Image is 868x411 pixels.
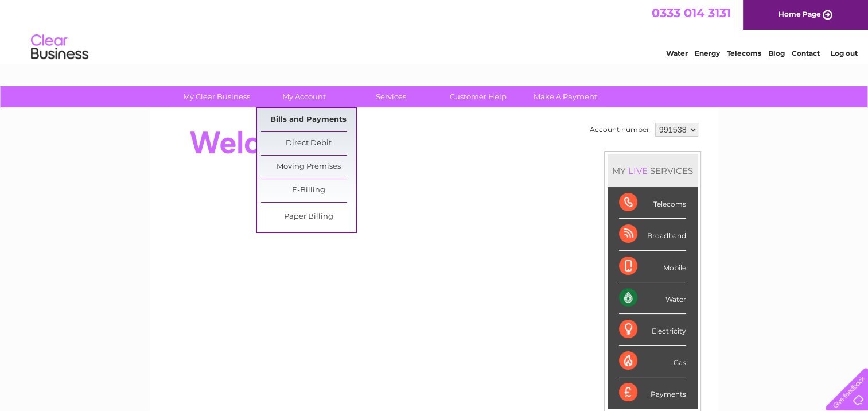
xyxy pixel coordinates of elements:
a: Water [666,49,688,57]
a: 0333 014 3131 [652,6,731,20]
div: Water [619,282,686,314]
a: My Account [256,86,351,107]
div: Broadband [619,219,686,250]
img: logo.png [30,30,89,65]
a: Paper Billing [261,205,356,228]
a: Direct Debit [261,132,356,155]
a: Moving Premises [261,156,356,179]
div: Electricity [619,314,686,346]
a: Customer Help [431,86,526,107]
div: LIVE [626,165,650,176]
a: Telecoms [727,49,761,57]
a: Make A Payment [518,86,613,107]
a: Contact [792,49,820,57]
a: Energy [695,49,720,57]
a: My Clear Business [169,86,264,107]
div: Payments [619,377,686,408]
a: Log out [830,49,857,57]
div: Gas [619,346,686,377]
div: Clear Business is a trading name of Verastar Limited (registered in [GEOGRAPHIC_DATA] No. 3667643... [164,6,706,56]
div: Telecoms [619,187,686,219]
td: Account number [587,120,652,139]
div: Mobile [619,251,686,282]
a: E-Billing [261,179,356,202]
a: Blog [768,49,785,57]
a: Services [344,86,438,107]
a: Bills and Payments [261,108,356,131]
div: MY SERVICES [608,154,698,187]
